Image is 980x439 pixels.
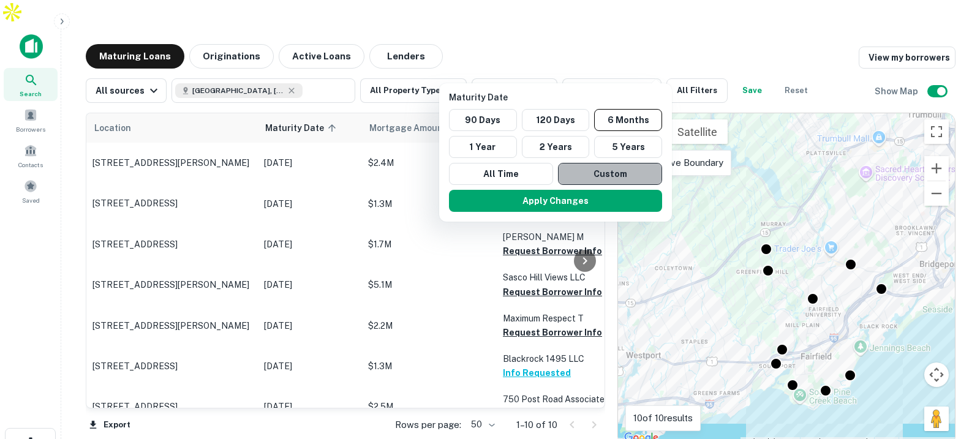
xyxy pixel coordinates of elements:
iframe: Chat Widget [919,341,980,400]
button: Custom [558,163,662,185]
button: 2 Years [522,136,590,158]
button: 120 Days [522,109,590,131]
button: All Time [449,163,553,185]
button: 6 Months [594,109,662,131]
button: 90 Days [449,109,517,131]
button: 5 Years [594,136,662,158]
p: Maturity Date [449,91,667,104]
button: 1 Year [449,136,517,158]
button: Apply Changes [449,190,662,212]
